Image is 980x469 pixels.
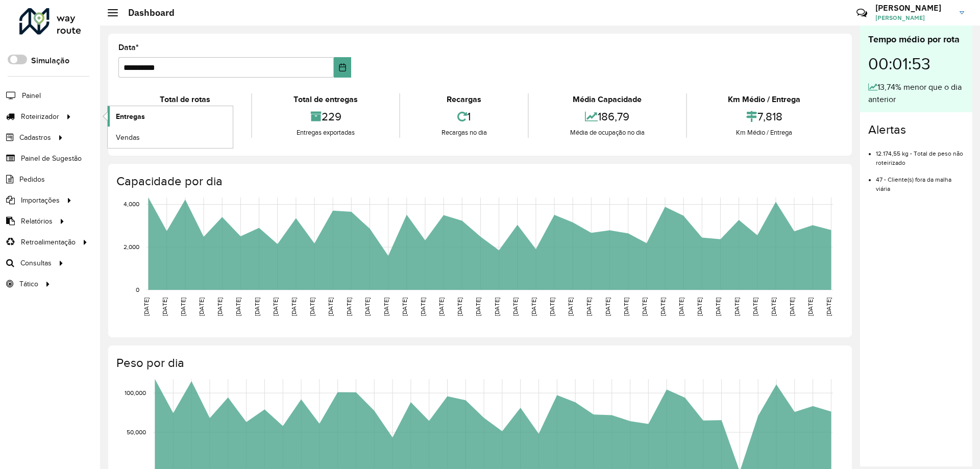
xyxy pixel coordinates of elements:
text: [DATE] [807,298,814,316]
h4: Peso por dia [116,356,842,371]
div: Recargas [403,93,525,106]
text: [DATE] [383,298,389,316]
span: Retroalimentação [21,237,76,248]
span: Entregas [116,111,145,122]
div: 00:01:53 [868,46,964,81]
text: [DATE] [512,298,519,316]
text: [DATE] [309,298,315,316]
div: 13,74% menor que o dia anterior [868,81,964,106]
text: 0 [136,286,139,293]
text: [DATE] [475,298,481,316]
div: Km Médio / Entrega [690,93,839,106]
text: [DATE] [789,298,795,316]
text: [DATE] [235,298,241,316]
text: [DATE] [420,298,426,316]
div: 1 [403,106,525,128]
div: Recargas no dia [403,128,525,138]
a: Contato Rápido [851,2,873,24]
li: 47 - Cliente(s) fora da malha viária [876,167,964,193]
div: 186,79 [531,106,683,128]
span: Painel de Sugestão [21,153,82,164]
span: Roteirizador [21,111,59,122]
li: 12.174,55 kg - Total de peso não roteirizado [876,141,964,167]
h2: Dashboard [118,7,175,18]
span: Importações [21,195,60,206]
text: [DATE] [752,298,758,316]
div: 229 [255,106,396,128]
div: Km Médio / Entrega [690,128,839,138]
text: [DATE] [604,298,611,316]
text: [DATE] [346,298,352,316]
text: [DATE] [254,298,260,316]
text: [DATE] [401,298,408,316]
text: [DATE] [549,298,555,316]
div: Média de ocupação no dia [531,128,683,138]
div: Entregas exportadas [255,128,396,138]
span: Relatórios [21,216,53,227]
text: 4,000 [124,201,139,208]
text: [DATE] [198,298,205,316]
h4: Alertas [868,122,964,137]
text: [DATE] [659,298,666,316]
h3: [PERSON_NAME] [875,3,952,13]
span: Tático [19,279,38,289]
text: [DATE] [216,298,223,316]
label: Simulação [31,55,69,67]
text: [DATE] [623,298,629,316]
span: Consultas [20,258,52,268]
div: Total de entregas [255,93,396,106]
h4: Capacidade por dia [116,174,842,189]
span: Pedidos [19,174,45,185]
text: [DATE] [327,298,334,316]
text: [DATE] [733,298,740,316]
text: 2,000 [124,243,139,250]
text: [DATE] [161,298,168,316]
text: [DATE] [567,298,574,316]
text: [DATE] [364,298,371,316]
text: [DATE] [715,298,721,316]
div: Tempo médio por rota [868,33,964,46]
text: [DATE] [143,298,150,316]
text: [DATE] [678,298,684,316]
text: 100,000 [125,389,146,396]
div: Total de rotas [121,93,249,106]
label: Data [118,41,139,54]
button: Choose Date [334,57,352,78]
a: Entregas [108,106,233,127]
text: [DATE] [290,298,297,316]
text: [DATE] [272,298,279,316]
a: Vendas [108,127,233,147]
text: [DATE] [494,298,500,316]
div: 7,818 [690,106,839,128]
text: [DATE] [180,298,186,316]
text: [DATE] [438,298,445,316]
span: Painel [22,90,41,101]
span: Vendas [116,132,140,143]
text: [DATE] [530,298,537,316]
text: [DATE] [770,298,777,316]
text: [DATE] [585,298,592,316]
span: [PERSON_NAME] [875,13,952,22]
text: [DATE] [825,298,832,316]
div: Média Capacidade [531,93,683,106]
span: Cadastros [19,132,51,143]
text: [DATE] [456,298,463,316]
text: [DATE] [641,298,648,316]
text: 50,000 [127,429,146,435]
text: [DATE] [696,298,703,316]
